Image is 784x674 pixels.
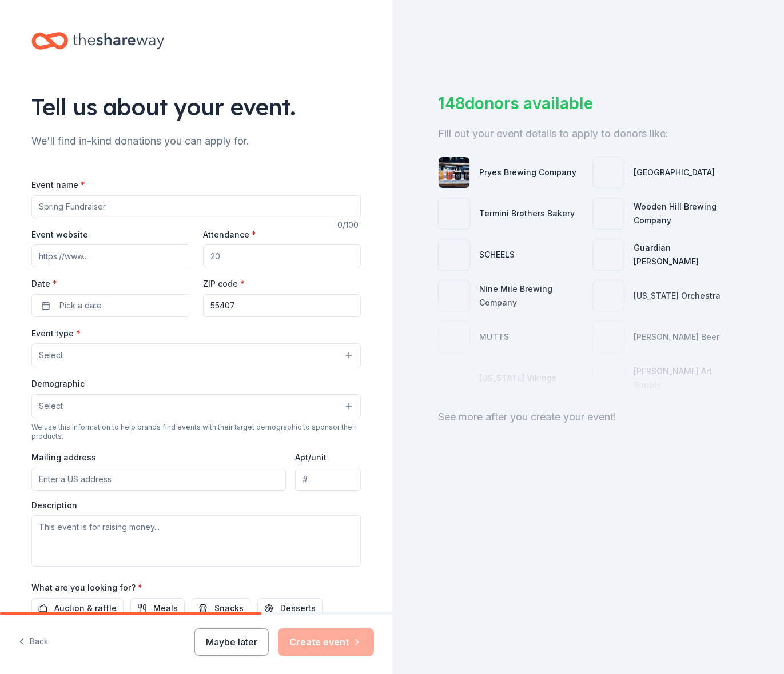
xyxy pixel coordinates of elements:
[54,601,117,615] span: Auction & raffle
[203,229,256,240] label: Attendance
[337,218,361,232] div: 0 /100
[634,200,738,227] div: Wooden Hill Brewing Company
[439,239,469,270] img: photo for SCHEELS
[130,598,185,619] button: Meals
[31,423,361,441] div: We use this information to help brands find events with their target demographic to sponsor their...
[214,601,244,615] span: Snacks
[634,166,715,179] div: [GEOGRAPHIC_DATA]
[295,468,361,491] input: #
[31,598,124,619] button: Auction & raffle
[31,500,77,511] label: Description
[203,244,361,267] input: 20
[39,399,63,413] span: Select
[18,630,49,654] button: Back
[31,582,142,593] label: What are you looking for?
[31,132,361,150] div: We'll find in-kind donations you can apply for.
[192,598,250,619] button: Snacks
[31,378,85,390] label: Demographic
[31,244,189,267] input: https://www...
[31,468,286,491] input: Enter a US address
[203,294,361,317] input: 12345 (U.S. only)
[593,198,624,229] img: photo for Wooden Hill Brewing Company
[31,195,361,218] input: Spring Fundraiser
[438,408,739,426] div: See more after you create your event!
[31,278,189,290] label: Date
[257,598,323,619] button: Desserts
[31,294,189,317] button: Pick a date
[438,125,739,143] div: Fill out your event details to apply to donors like:
[153,601,178,615] span: Meals
[31,343,361,367] button: Select
[59,299,102,312] span: Pick a date
[295,452,327,463] label: Apt/unit
[593,239,624,270] img: photo for Guardian Angel Device
[31,394,361,418] button: Select
[31,179,85,191] label: Event name
[280,601,316,615] span: Desserts
[439,198,469,229] img: photo for Termini Brothers Bakery
[479,207,575,220] div: Termini Brothers Bakery
[31,452,96,463] label: Mailing address
[31,91,361,123] div: Tell us about your event.
[194,628,269,656] button: Maybe later
[479,248,515,262] div: SCHEELS
[593,157,624,188] img: photo for Great Wolf Lodge
[634,241,738,268] div: Guardian [PERSON_NAME]
[479,166,576,179] div: Pryes Brewing Company
[31,229,88,240] label: Event website
[203,278,245,290] label: ZIP code
[39,348,63,362] span: Select
[31,328,81,339] label: Event type
[438,91,739,115] div: 148 donors available
[439,157,469,188] img: photo for Pryes Brewing Company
